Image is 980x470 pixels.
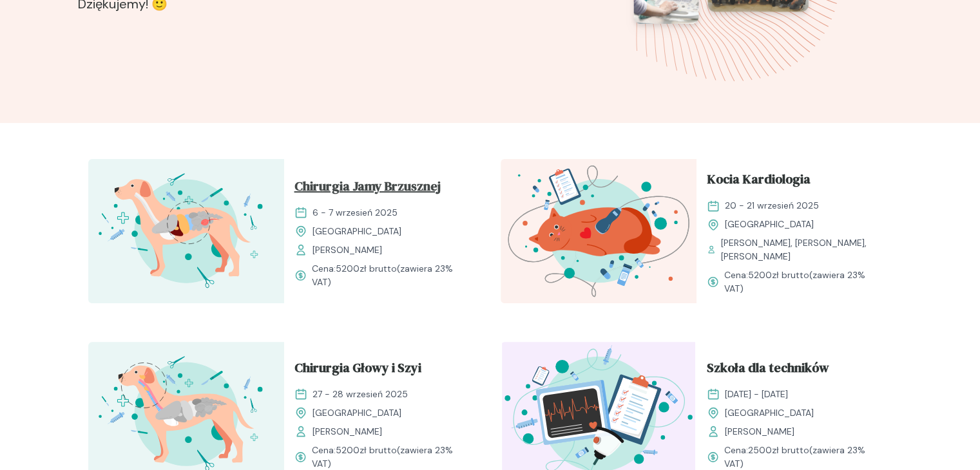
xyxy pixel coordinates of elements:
span: [DATE] - [DATE] [725,388,788,401]
a: Kocia Kardiologia [707,169,882,194]
span: Chirurgia Głowy i Szyi [294,358,421,382]
span: Chirurgia Jamy Brzusznej [294,176,441,201]
span: [GEOGRAPHIC_DATA] [312,406,401,420]
span: 6 - 7 wrzesień 2025 [312,206,398,220]
span: [PERSON_NAME], [PERSON_NAME], [PERSON_NAME] [721,236,881,263]
span: Cena: (zawiera 23% VAT) [312,262,470,289]
a: Chirurgia Jamy Brzusznej [294,176,470,201]
a: Szkoła dla techników [707,358,882,382]
span: Szkoła dla techników [707,358,829,382]
span: Cena: (zawiera 23% VAT) [724,268,882,296]
span: 27 - 28 wrzesień 2025 [312,388,408,401]
span: 2500 zł brutto [748,444,809,456]
img: aHfRokMqNJQqH-fc_ChiruJB_T.svg [88,159,284,303]
span: [GEOGRAPHIC_DATA] [725,218,814,231]
a: Chirurgia Głowy i Szyi [294,358,470,382]
span: 5200 zł brutto [336,444,397,456]
span: 5200 zł brutto [336,263,397,274]
span: [GEOGRAPHIC_DATA] [725,406,814,420]
span: 5200 zł brutto [748,269,809,281]
img: aHfXlEMqNJQqH-jZ_KociaKardio_T.svg [501,159,697,303]
span: [PERSON_NAME] [312,425,382,438]
span: Kocia Kardiologia [707,169,811,194]
span: 20 - 21 wrzesień 2025 [725,199,819,212]
span: [PERSON_NAME] [725,425,794,438]
span: [GEOGRAPHIC_DATA] [312,225,401,238]
span: [PERSON_NAME] [312,243,382,257]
